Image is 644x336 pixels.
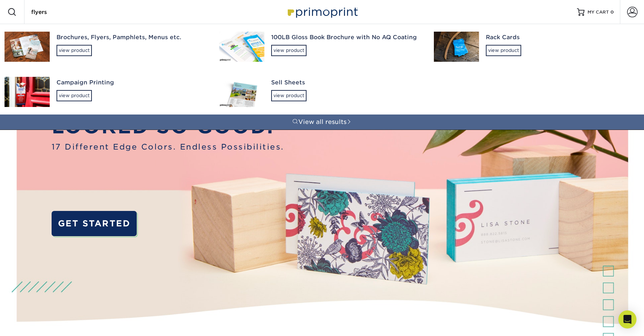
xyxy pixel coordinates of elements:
[219,77,264,107] img: Sell Sheets
[434,32,479,62] img: Rack Cards
[271,90,307,101] div: view product
[52,211,137,237] a: GET STARTED
[271,33,420,42] div: 100LB Gloss Book Brochure with No AQ Coating
[56,90,92,101] div: view product
[429,24,644,69] a: Rack Cardsview product
[271,45,307,56] div: view product
[5,32,50,62] img: Brochures, Flyers, Pamphlets, Menus etc.
[618,310,636,328] div: Open Intercom Messenger
[52,141,284,153] span: 17 Different Edge Colors. Endless Possibilities.
[486,45,521,56] div: view product
[215,69,429,115] a: Sell Sheetsview product
[5,77,50,107] img: Campaign Printing
[2,313,64,333] iframe: Google Customer Reviews
[486,33,635,42] div: Rack Cards
[588,9,609,15] span: MY CART
[610,9,614,15] span: 0
[31,8,104,17] input: SEARCH PRODUCTS.....
[56,45,92,56] div: view product
[284,4,360,20] img: Primoprint
[56,78,206,87] div: Campaign Printing
[271,78,420,87] div: Sell Sheets
[219,32,264,62] img: 100LB Gloss Book Brochure with No AQ Coating
[56,33,206,42] div: Brochures, Flyers, Pamphlets, Menus etc.
[215,24,429,69] a: 100LB Gloss Book Brochure with No AQ Coatingview product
